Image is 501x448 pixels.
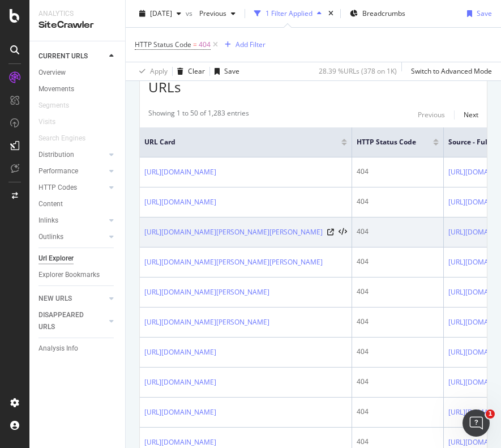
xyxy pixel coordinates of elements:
div: Search Engines [38,133,85,144]
a: Overview [38,67,117,79]
a: [URL][DOMAIN_NAME][PERSON_NAME] [144,317,269,328]
button: Switch to Advanced Mode [406,62,492,80]
div: 28.39 % URLs ( 378 on 1K ) [319,66,397,76]
a: Outlinks [38,231,106,243]
button: Save [463,5,492,23]
div: Movements [38,83,74,95]
span: Breadcrumbs [362,8,405,18]
button: Breadcrumbs [345,5,410,23]
div: Next [464,110,478,120]
button: Previous [195,5,240,23]
a: Visits [38,116,67,128]
a: [URL][DOMAIN_NAME] [144,197,216,208]
a: NEW URLS [38,293,106,305]
a: [URL][DOMAIN_NAME] [144,347,216,358]
div: Analytics [38,9,116,19]
button: [DATE] [135,5,186,23]
div: SiteCrawler [38,19,116,32]
a: [URL][DOMAIN_NAME] [144,167,216,178]
a: [URL][DOMAIN_NAME] [144,407,216,418]
a: Explorer Bookmarks [38,269,117,281]
a: Content [38,198,117,210]
div: CURRENT URLS [38,50,88,62]
span: HTTP Status Code [135,40,191,49]
div: 404 [357,287,439,297]
span: Previous [195,8,226,18]
div: 404 [357,167,439,177]
div: Clear [188,66,205,76]
a: Analysis Info [38,343,117,355]
a: [URL][DOMAIN_NAME][PERSON_NAME][PERSON_NAME] [144,227,323,238]
div: Visits [38,116,55,128]
a: HTTP Codes [38,182,106,194]
a: DISAPPEARED URLS [38,309,106,333]
div: Switch to Advanced Mode [411,66,492,76]
div: Content [38,198,63,210]
div: 404 [357,227,439,237]
span: 404 [199,37,211,53]
div: Save [477,8,492,18]
span: 2025 Aug. 26th [150,8,172,18]
a: [URL][DOMAIN_NAME] [144,437,216,448]
div: 1 Filter Applied [266,8,312,18]
div: Performance [38,165,78,177]
div: times [326,8,336,19]
span: vs [186,8,195,18]
button: View HTML Source [339,228,347,236]
div: Explorer Bookmarks [38,269,100,281]
button: Previous [418,108,445,122]
div: NEW URLS [38,293,72,305]
button: Apply [135,62,168,80]
a: Distribution [38,149,106,161]
div: 404 [357,347,439,357]
span: 1,283 Entries on 378 distinct URLs [148,39,250,96]
div: Add Filter [235,40,266,49]
a: Performance [38,165,106,177]
iframe: Intercom live chat [463,409,490,437]
div: 404 [357,437,439,447]
div: Inlinks [38,215,58,227]
div: Save [224,66,239,76]
span: 1 [486,409,495,419]
button: 1 Filter Applied [250,5,326,23]
div: Url Explorer [38,253,74,264]
div: 404 [357,197,439,207]
div: Segments [38,100,69,112]
a: Visit Online Page [327,229,334,236]
div: Analysis Info [38,343,78,355]
div: Previous [418,110,445,120]
a: Segments [38,100,80,112]
a: [URL][DOMAIN_NAME][PERSON_NAME][PERSON_NAME] [144,257,323,268]
div: 404 [357,407,439,417]
div: Showing 1 to 50 of 1,283 entries [148,108,249,122]
div: 404 [357,257,439,267]
a: Search Engines [38,133,97,144]
a: Movements [38,83,117,95]
a: [URL][DOMAIN_NAME][PERSON_NAME] [144,287,269,298]
span: URL Card [144,137,339,147]
span: HTTP Status Code [357,137,416,147]
div: 404 [357,317,439,327]
a: Url Explorer [38,253,117,264]
a: [URL][DOMAIN_NAME] [144,377,216,388]
button: Clear [173,62,205,80]
a: Inlinks [38,215,106,227]
button: Add Filter [220,38,266,52]
div: HTTP Codes [38,182,77,194]
div: Outlinks [38,231,63,243]
button: Save [210,62,239,80]
div: Overview [38,67,66,79]
div: Distribution [38,149,74,161]
a: CURRENT URLS [38,50,106,62]
div: 404 [357,377,439,387]
button: Next [464,108,478,122]
div: Apply [150,66,168,76]
div: DISAPPEARED URLS [38,309,96,333]
span: = [193,40,197,49]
